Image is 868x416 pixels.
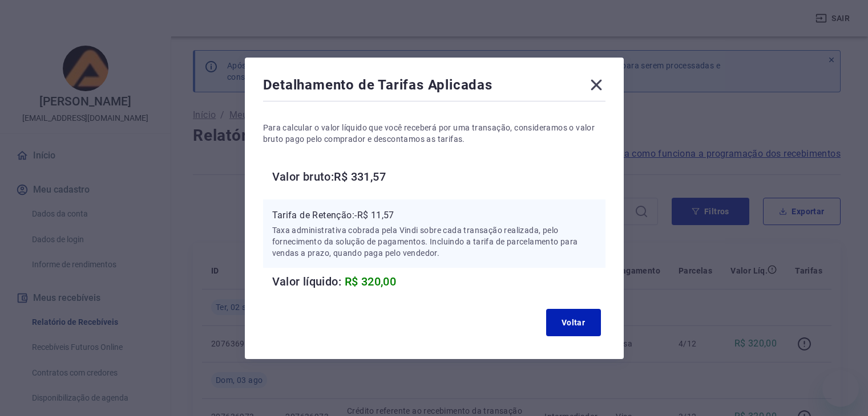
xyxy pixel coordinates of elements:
p: Tarifa de Retenção: -R$ 11,57 [272,209,596,222]
p: Para calcular o valor líquido que você receberá por uma transação, consideramos o valor bruto pag... [263,122,605,145]
h6: Valor bruto: R$ 331,57 [272,168,605,186]
span: R$ 320,00 [345,275,397,288]
div: Detalhamento de Tarifas Aplicadas [263,76,605,99]
button: Voltar [546,309,601,336]
p: Taxa administrativa cobrada pela Vindi sobre cada transação realizada, pelo fornecimento da soluç... [272,225,596,259]
h6: Valor líquido: [272,272,605,291]
iframe: Botón para iniciar la ventana de mensajería [822,370,859,407]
